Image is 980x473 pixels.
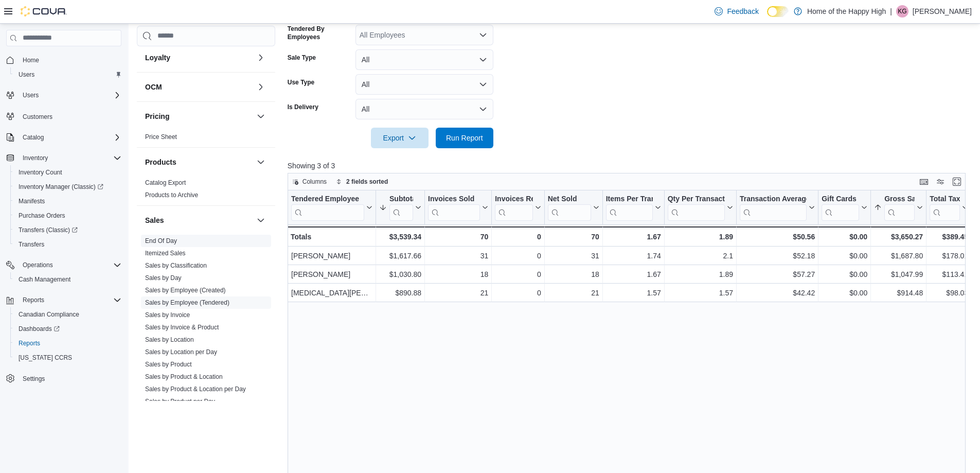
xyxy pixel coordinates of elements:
p: Showing 3 of 3 [288,161,973,171]
span: Feedback [727,6,758,16]
a: Canadian Compliance [14,308,83,321]
div: 0 [495,287,541,299]
a: Inventory Count [14,166,66,179]
button: Users [10,67,126,82]
a: Transfers (Classic) [14,224,82,236]
button: Gross Sales [874,195,923,221]
button: Inventory Count [10,165,126,180]
span: Dashboards [14,323,121,335]
a: Sales by Invoice [145,311,190,319]
span: Canadian Compliance [14,308,121,321]
div: 1.89 [667,231,733,243]
button: Pricing [145,111,253,121]
button: Qty Per Transaction [667,195,733,221]
button: Gift Cards [822,195,867,221]
span: Settings [23,375,45,383]
div: [PERSON_NAME] [291,250,372,262]
span: Reports [14,337,121,349]
h3: Pricing [145,111,169,121]
button: Sales [145,215,253,225]
span: Inventory [19,152,121,164]
div: Gift Card Sales [822,195,859,221]
span: Users [14,68,121,81]
button: Catalog [2,130,126,145]
div: 31 [548,250,599,262]
div: Invoices Sold [428,195,480,204]
div: Net Sold [547,195,591,204]
span: Export [377,128,422,148]
div: 70 [428,231,488,243]
button: All [355,49,493,70]
button: Enter fullscreen [951,176,963,188]
span: Sales by Day [145,274,182,282]
span: KG [898,5,906,17]
span: Cash Management [19,275,70,284]
button: All [355,74,493,95]
label: Sale Type [288,54,316,62]
button: Canadian Compliance [10,307,126,322]
div: Net Sold [547,195,591,221]
a: Cash Management [14,273,75,286]
div: Gross Sales [884,195,915,204]
h3: Loyalty [145,52,170,63]
span: Inventory [23,154,48,162]
span: Dashboards [19,325,60,333]
nav: Complex example [6,48,121,413]
a: Purchase Orders [14,209,69,222]
span: Operations [23,261,53,269]
div: 18 [428,268,488,281]
a: Itemized Sales [145,250,186,257]
a: Manifests [14,195,49,207]
span: Transfers (Classic) [19,226,78,234]
span: Sales by Product & Location [145,373,223,381]
button: Loyalty [145,52,253,63]
div: $890.88 [379,287,421,299]
button: Items Per Transaction [605,195,661,221]
div: $0.00 [822,231,867,243]
div: Totals [291,231,372,243]
button: Loyalty [255,51,267,64]
div: Tendered Employee [291,195,364,221]
a: Sales by Employee (Tendered) [145,299,229,306]
div: Transaction Average [740,195,807,204]
span: Products to Archive [145,191,198,199]
button: Operations [2,258,126,272]
span: Customers [23,113,52,121]
div: Qty Per Transaction [667,195,724,204]
button: Manifests [10,194,126,208]
div: $0.00 [822,250,867,262]
button: Total Tax [930,195,968,221]
span: Settings [19,372,121,385]
div: Transaction Average [740,195,807,221]
span: Inventory Manager (Classic) [14,181,121,193]
button: Inventory [2,151,126,165]
a: Inventory Manager (Classic) [14,181,108,193]
button: Catalog [19,131,48,144]
div: Items Per Transaction [605,195,652,221]
div: Invoices Sold [428,195,480,221]
div: $0.00 [822,268,867,281]
a: Transfers [14,238,48,251]
div: $57.27 [740,268,815,281]
a: Price Sheet [145,133,177,141]
button: Open list of options [479,31,487,39]
a: Feedback [710,1,762,22]
div: Gross Sales [884,195,915,221]
span: Sales by Classification [145,261,207,270]
div: Products [137,177,275,205]
div: Krystle Glover [896,5,908,17]
div: 31 [428,250,488,262]
div: Items Per Transaction [605,195,652,204]
button: Keyboard shortcuts [918,176,930,188]
div: $42.42 [740,287,815,299]
span: Users [23,91,39,99]
span: Sales by Invoice [145,311,190,319]
div: 0 [495,250,541,262]
span: Catalog [19,131,121,144]
h3: Products [145,157,176,167]
button: OCM [255,81,267,93]
a: Products to Archive [145,191,198,199]
span: Catalog Export [145,179,186,187]
div: $178.01 [930,250,968,262]
button: Inventory [19,152,52,164]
